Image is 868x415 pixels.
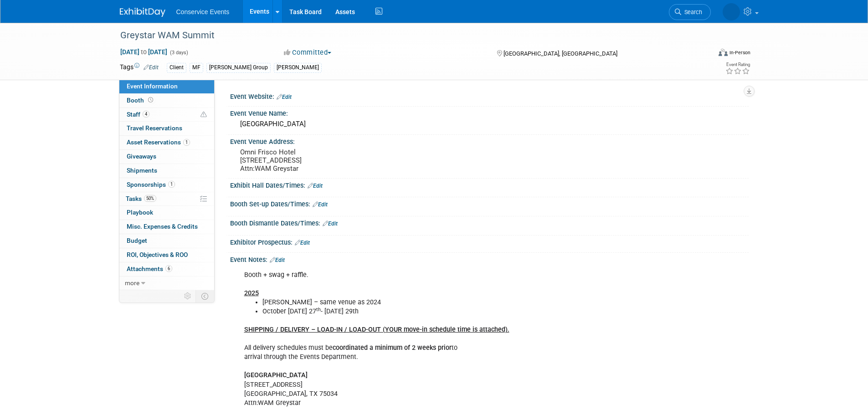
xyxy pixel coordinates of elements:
div: Exhibitor Prospectus: [230,236,749,247]
a: Travel Reservations [119,122,214,135]
a: more [119,277,214,290]
span: Travel Reservations [127,124,182,132]
span: to [139,48,148,56]
span: Potential Scheduling Conflict -- at least one attendee is tagged in another overlapping event. [200,111,207,119]
div: Event Website: [230,90,749,102]
div: Event Venue Name: [230,107,749,118]
span: 6 [165,265,172,272]
div: Event Rating [725,62,750,67]
span: Giveaways [127,153,156,160]
a: Staff4 [119,108,214,122]
b: 2 weeks prior [412,344,452,352]
span: Booth not reserved yet [146,97,155,103]
span: Tasks [126,195,156,202]
span: 1 [183,139,190,146]
a: Edit [313,201,328,208]
span: [GEOGRAPHIC_DATA], [GEOGRAPHIC_DATA] [503,50,617,57]
sup: th [316,307,321,313]
span: Playbook [127,209,153,216]
span: Conservice Events [176,8,230,15]
a: Edit [270,257,285,263]
span: [DATE] [DATE] [120,48,168,56]
a: Edit [308,183,323,189]
a: Edit [144,64,159,71]
span: Staff [127,111,149,118]
a: ROI, Objectives & ROO [119,248,214,262]
a: Search [669,4,711,20]
a: Attachments6 [119,262,214,276]
span: Search [681,9,702,15]
div: [PERSON_NAME] [274,63,322,72]
div: Event Notes: [230,253,749,265]
a: Shipments [119,164,214,178]
div: Booth Set-up Dates/Times: [230,197,749,209]
li: [PERSON_NAME] – same venue as 2024 [262,298,643,307]
div: [GEOGRAPHIC_DATA] [237,117,742,131]
div: Booth Dismantle Dates/Times: [230,216,749,228]
li: October [DATE] 27 - [DATE] 29th [262,307,643,316]
span: Asset Reservations [127,138,190,146]
a: Tasks50% [119,192,214,206]
span: Event Information [127,82,178,90]
td: Toggle Event Tabs [195,290,214,302]
div: Client [167,63,186,72]
span: Shipments [127,167,157,174]
div: In-Person [729,49,750,56]
div: Event Format [657,47,751,61]
a: Sponsorships1 [119,178,214,192]
span: Booth [127,97,155,104]
div: Greystar WAM Summit [117,27,697,44]
a: Misc. Expenses & Credits [119,220,214,234]
td: Tags [120,62,159,73]
img: Format-Inperson.png [719,49,728,56]
img: ExhibitDay [120,8,165,17]
a: Playbook [119,206,214,220]
a: Giveaways [119,150,214,164]
button: Committed [281,48,335,57]
div: Exhibit Hall Dates/Times: [230,179,749,190]
td: Personalize Event Tab Strip [180,290,196,302]
span: Misc. Expenses & Credits [127,223,198,230]
span: 50% [144,195,156,202]
b: [GEOGRAPHIC_DATA] [244,371,308,379]
a: Event Information [119,80,214,93]
span: Attachments [127,265,172,272]
span: ROI, Objectives & ROO [127,251,188,258]
a: Asset Reservations1 [119,136,214,149]
a: Edit [295,240,310,246]
a: Booth [119,94,214,108]
div: Event Venue Address: [230,135,749,146]
span: Sponsorships [127,181,175,188]
img: Abby Reaves [723,3,740,20]
div: [PERSON_NAME] Group [206,63,271,72]
span: more [125,279,139,287]
span: (3 days) [169,50,188,56]
pre: Omni Frisco Hotel [STREET_ADDRESS] Attn:WAM Greystar [240,148,436,173]
a: Edit [277,94,292,100]
span: Budget [127,237,147,244]
u: SHIPPING / DELIVERY – LOAD-IN / LOAD-OUT (YOUR move-in schedule time is attached). [244,326,509,333]
div: MF [190,63,203,72]
span: 4 [143,111,149,118]
span: 1 [168,181,175,188]
div: Booth + swag + raffle. All delivery schedules must be to arrival through the Events Department. [... [238,266,648,412]
b: coordinated a minimum of [333,344,410,352]
u: 2025 [244,289,259,297]
a: Edit [323,220,338,227]
a: Budget [119,234,214,248]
